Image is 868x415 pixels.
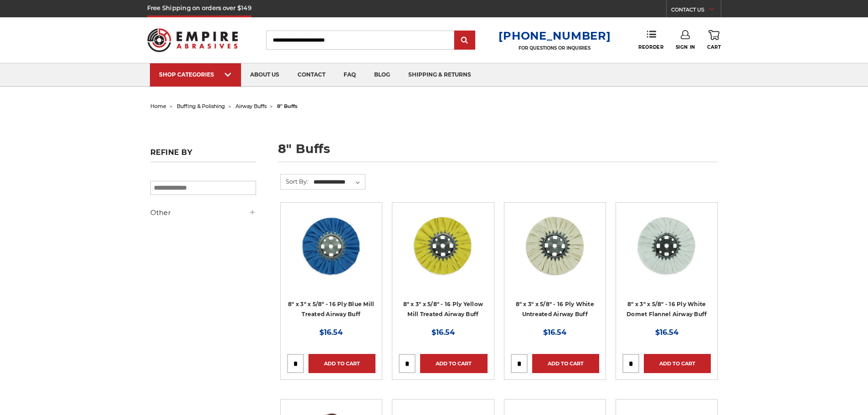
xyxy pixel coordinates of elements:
a: 8" x 3" x 5/8" - 16 Ply Blue Mill Treated Airway Buff [288,301,374,318]
img: 8 x 3 x 5/8 airway buff yellow mill treatment [406,209,479,282]
a: Add to Cart [644,354,711,373]
a: 8 inch untreated airway buffing wheel [511,209,599,297]
span: $16.54 [319,328,343,337]
a: 8" x 3" x 5/8" - 16 Ply White Untreated Airway Buff [516,301,594,318]
a: faq [334,63,365,87]
span: $16.54 [431,328,455,337]
p: FOR QUESTIONS OR INQUIRIES [498,45,611,51]
a: 8" x 3" x 5/8" - 16 Ply White Domet Flannel Airway Buff [627,301,707,318]
a: airway buffs [236,103,267,109]
img: 8 inch untreated airway buffing wheel [519,209,591,282]
img: 8 inch white domet flannel airway buffing wheel [630,209,703,282]
span: $16.54 [543,328,566,337]
div: SHOP CATEGORIES [159,71,232,78]
a: Add to Cart [420,354,487,373]
span: Sign In [676,44,695,50]
a: buffing & polishing [177,103,225,109]
h1: 8" buffs [278,143,718,162]
a: Cart [707,30,721,50]
a: Reorder [638,30,663,50]
span: Reorder [638,44,663,50]
a: contact [288,63,334,87]
a: 8" x 3" x 5/8" - 16 Ply Yellow Mill Treated Airway Buff [403,301,483,318]
span: 8" buffs [277,103,298,109]
span: Cart [707,44,721,50]
a: 8 inch white domet flannel airway buffing wheel [622,209,711,297]
a: about us [241,63,288,87]
a: 8 x 3 x 5/8 airway buff yellow mill treatment [399,209,487,297]
h5: Refine by [150,148,256,162]
a: shipping & returns [399,63,480,87]
img: Empire Abrasives [147,22,238,58]
a: blue mill treated 8 inch airway buffing wheel [287,209,375,297]
a: CONTACT US [671,5,721,17]
select: Sort By: [312,175,365,189]
a: home [150,103,166,109]
label: Sort By: [281,174,308,188]
h5: Other [150,207,256,218]
img: blue mill treated 8 inch airway buffing wheel [295,209,368,282]
a: Add to Cart [532,354,599,373]
a: Add to Cart [308,354,375,373]
a: blog [365,63,399,87]
span: $16.54 [655,328,678,337]
input: Submit [456,31,474,50]
a: [PHONE_NUMBER] [498,29,611,42]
